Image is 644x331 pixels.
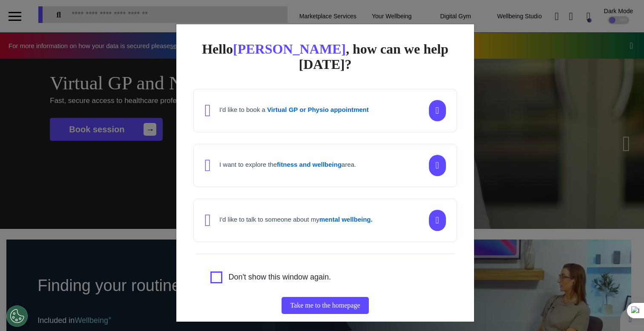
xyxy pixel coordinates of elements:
h4: I'd like to talk to someone about my [219,216,373,223]
h4: I'd like to book a [219,106,369,114]
button: Take me to the homepage [282,297,368,314]
label: Don't show this window again. [228,271,331,283]
span: [PERSON_NAME] [233,41,346,57]
strong: Virtual GP or Physio appointment [267,106,369,113]
h4: I want to explore the area. [219,161,356,168]
strong: mental wellbeing. [319,216,373,223]
input: Agree to privacy policy [210,271,222,283]
strong: fitness and wellbeing [277,161,342,168]
button: Open Preferences [6,305,28,327]
div: Hello , how can we help [DATE]? [193,41,457,72]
